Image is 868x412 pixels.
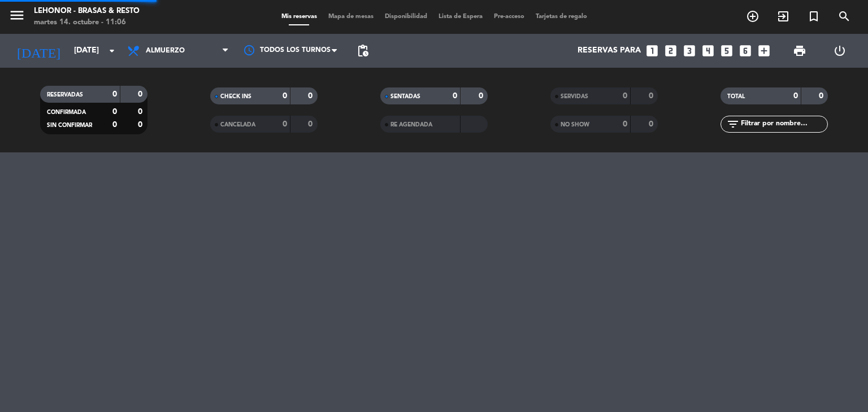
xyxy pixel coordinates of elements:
[727,94,745,99] span: TOTAL
[649,120,656,128] strong: 0
[682,43,697,58] i: looks_3
[776,10,790,23] i: exit_to_app
[453,92,457,100] strong: 0
[793,92,798,100] strong: 0
[488,14,530,20] span: Pre-acceso
[433,14,488,20] span: Lista de Espera
[356,44,370,58] span: pending_actions
[220,94,251,99] span: CHECK INS
[645,43,659,58] i: looks_one
[283,120,287,128] strong: 0
[220,122,255,128] span: CANCELADA
[308,92,315,100] strong: 0
[390,122,432,128] span: RE AGENDADA
[323,14,379,20] span: Mapa de mesas
[738,43,753,58] i: looks_6
[649,92,656,100] strong: 0
[726,117,740,131] i: filter_list
[807,10,821,23] i: turned_in_not
[390,94,420,99] span: SENTADAS
[8,7,25,24] i: menu
[833,44,847,58] i: power_settings_new
[112,90,117,98] strong: 0
[47,92,83,98] span: RESERVADAS
[34,17,140,28] div: martes 14. octubre - 11:06
[138,90,145,98] strong: 0
[719,43,734,58] i: looks_5
[757,43,771,58] i: add_box
[837,10,851,23] i: search
[112,121,117,129] strong: 0
[561,94,588,99] span: SERVIDAS
[138,121,145,129] strong: 0
[47,122,92,128] span: SIN CONFIRMAR
[740,118,827,130] input: Filtrar por nombre...
[47,109,86,115] span: CONFIRMADA
[578,46,641,55] span: Reservas para
[746,10,759,23] i: add_circle_outline
[112,108,117,116] strong: 0
[146,47,185,55] span: Almuerzo
[561,122,589,128] span: NO SHOW
[479,92,485,100] strong: 0
[530,14,593,20] span: Tarjetas de regalo
[819,34,860,68] div: LOG OUT
[105,44,119,58] i: arrow_drop_down
[623,120,627,128] strong: 0
[34,6,140,17] div: Lehonor - Brasas & Resto
[819,92,826,100] strong: 0
[701,43,715,58] i: looks_4
[8,38,68,63] i: [DATE]
[623,92,627,100] strong: 0
[8,7,25,28] button: menu
[276,14,323,20] span: Mis reservas
[308,120,315,128] strong: 0
[793,44,806,58] span: print
[283,92,287,100] strong: 0
[138,108,145,116] strong: 0
[663,43,678,58] i: looks_two
[379,14,433,20] span: Disponibilidad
